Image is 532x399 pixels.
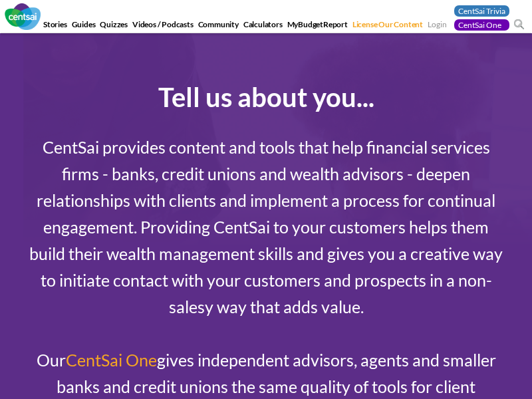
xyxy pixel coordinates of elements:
[70,19,97,33] a: Guides
[454,19,509,31] a: CentSai One
[42,19,68,33] a: Stories
[131,19,195,33] a: Videos / Podcasts
[25,81,507,114] div: Tell us about you...
[286,19,349,33] a: MyBudgetReport
[5,3,41,30] img: CentSai
[428,19,447,32] a: Login
[66,350,157,370] a: CentSai One
[351,19,424,33] a: License Our Content
[242,19,284,33] a: Calculators
[197,19,240,33] a: Community
[454,5,509,17] a: CentSai Trivia
[98,19,129,33] a: Quizzes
